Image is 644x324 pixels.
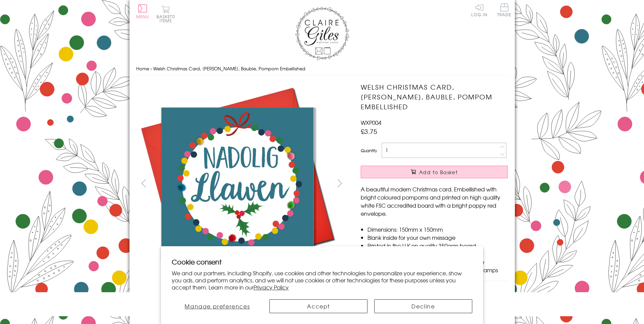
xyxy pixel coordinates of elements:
[157,5,175,23] button: Basket0 items
[172,257,472,267] h2: Cookie consent
[361,166,508,178] button: Add to Basket
[367,225,508,233] li: Dimensions: 150mm x 150mm
[361,118,381,126] span: WXP004
[497,3,511,17] span: Trade
[361,126,377,136] span: £3.75
[332,176,347,191] button: next
[347,82,550,285] img: Welsh Christmas Card, Nadolig Llawen, Bauble, Pompom Embellished
[295,7,349,60] img: Claire Giles Greetings Cards
[269,299,367,313] button: Accept
[367,241,508,250] li: Printed in the U.K on quality 350gsm board
[160,14,175,24] span: 0 items
[361,82,508,111] h1: Welsh Christmas Card, [PERSON_NAME], Bauble, Pompom Embellished
[361,185,508,217] p: A beautiful modern Christmas card. Embellished with bright coloured pompoms and printed on high q...
[367,233,508,241] li: Blank inside for your own message
[136,82,339,285] img: Welsh Christmas Card, Nadolig Llawen, Bauble, Pompom Embellished
[136,62,508,76] nav: breadcrumbs
[150,65,152,72] span: ›
[136,4,149,19] button: Menu
[172,270,472,291] p: We and our partners, including Shopify, use cookies and other technologies to personalize your ex...
[497,3,511,18] a: Trade
[254,283,289,291] a: Privacy Policy
[471,3,487,17] a: Log In
[136,14,149,20] span: Menu
[172,299,263,313] button: Manage preferences
[419,169,458,176] span: Add to Basket
[136,65,149,72] a: Home
[136,176,151,191] button: prev
[374,299,472,313] button: Decline
[185,302,250,310] span: Manage preferences
[361,147,377,154] label: Quantity
[153,65,305,72] span: Welsh Christmas Card, [PERSON_NAME], Bauble, Pompom Embellished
